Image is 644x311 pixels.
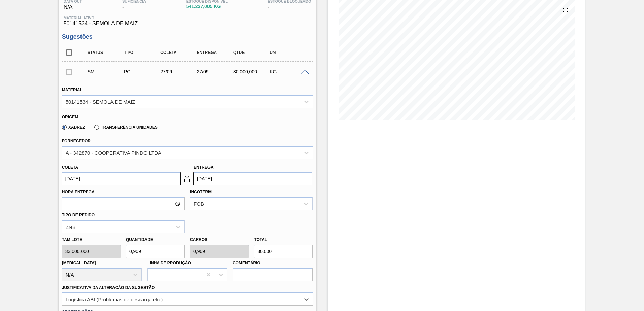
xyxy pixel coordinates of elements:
span: 541.237,005 KG [186,4,228,9]
label: Total [254,237,267,242]
span: Material ativo [64,16,311,20]
div: FOB [194,201,204,207]
div: Pedido de Compra [122,69,163,74]
div: A - 342870 - COOPERATIVA PINDO LTDA. [66,150,163,155]
div: 30.000,000 [232,69,272,74]
label: Transferência Unidades [94,125,157,130]
div: ZNB [66,224,76,230]
button: locked [180,172,194,185]
label: Hora Entrega [62,187,185,197]
div: Tipo [122,50,163,55]
label: Justificativa da Alteração da Sugestão [62,285,155,290]
span: 50141534 - SEMOLA DE MAIZ [64,21,311,27]
label: [MEDICAL_DATA] [62,261,96,265]
label: Origem [62,115,78,119]
label: Tam lote [62,235,121,245]
div: 27/09/2025 [159,69,199,74]
label: Linha de Produção [147,261,191,265]
img: locked [183,175,191,183]
label: Quantidade [126,237,153,242]
div: Status [86,50,127,55]
label: Tipo de pedido [62,213,95,217]
div: Logística ABI (Problemas de descarga etc.) [66,297,163,302]
h3: Sugestões [62,33,313,40]
div: 50141534 - SEMOLA DE MAIZ [66,99,135,104]
div: 27/09/2025 [195,69,236,74]
input: dd/mm/yyyy [62,172,180,185]
div: Coleta [159,50,199,55]
label: Fornecedor [62,139,91,143]
label: Coleta [62,165,78,170]
div: Qtde [232,50,272,55]
div: Sugestão Manual [86,69,127,74]
label: Material [62,88,83,92]
label: Entrega [194,165,214,170]
label: Xadrez [62,125,85,130]
div: UN [268,50,309,55]
label: Comentário [233,258,313,268]
div: Entrega [195,50,236,55]
div: KG [268,69,309,74]
input: dd/mm/yyyy [194,172,312,185]
label: Incoterm [190,189,212,194]
label: Carros [190,237,207,242]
